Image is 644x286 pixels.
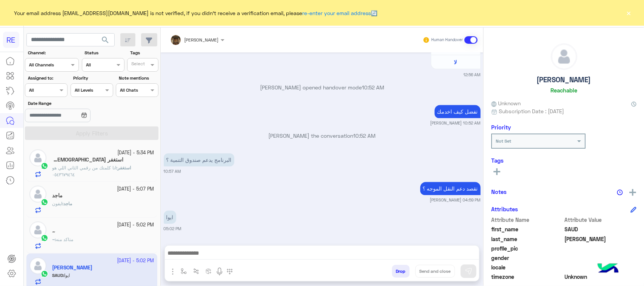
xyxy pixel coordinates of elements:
[565,263,637,271] span: null
[491,225,563,233] span: first_name
[227,269,233,275] img: make a call
[415,265,455,278] button: Send and close
[431,37,463,43] small: Human Handover
[362,84,384,91] span: 10:52 AM
[491,124,511,131] h6: Priority
[491,188,507,195] h6: Notes
[164,153,234,166] p: 4/10/2025, 10:57 AM
[430,197,481,203] small: [PERSON_NAME] 04:59 PM
[499,107,564,115] span: Subscription Date : [DATE]
[184,37,219,43] span: [PERSON_NAME]
[595,256,621,282] img: hulul-logo.png
[565,235,637,243] span: BIN ABDULAZIZ
[629,189,636,196] img: add
[491,206,518,212] h6: Attributes
[206,268,212,274] img: create order
[491,235,563,243] span: last_name
[101,35,110,45] span: search
[85,49,123,56] label: Status
[117,165,131,171] span: استغفر
[41,162,48,170] img: WhatsApp
[164,168,181,174] small: 10:57 AM
[52,157,123,163] h5: استغفر الله
[491,273,563,281] span: timezone
[164,132,481,140] p: [PERSON_NAME] the conversation
[550,87,577,94] h6: Reachable
[491,216,563,224] span: Attribute Name
[28,100,112,107] label: Date Range
[62,201,72,206] b: :
[496,138,511,144] b: Not Set
[565,216,637,224] span: Attribute Value
[164,226,181,232] small: 05:02 PM
[119,75,158,81] label: Note mentions
[73,75,112,81] label: Priority
[41,198,48,206] img: WhatsApp
[203,265,215,277] button: create order
[117,186,154,193] small: [DATE] - 5:07 PM
[435,105,481,118] p: 4/10/2025, 10:52 AM
[29,149,46,166] img: defaultAdmin.png
[52,201,62,206] span: ايفون
[178,265,190,277] button: select flow
[190,265,203,277] button: Trigger scenario
[491,244,563,252] span: profile_pic
[52,229,55,235] h5: ~
[164,83,481,91] p: [PERSON_NAME] opened handover mode
[52,237,56,242] b: :
[193,268,199,274] img: Trigger scenario
[28,75,67,81] label: Assigned to:
[430,120,481,126] small: [PERSON_NAME] 10:52 AM
[617,189,623,195] img: notes
[491,263,563,271] span: locale
[164,211,176,224] p: 4/10/2025, 5:02 PM
[41,234,48,242] img: WhatsApp
[303,10,371,16] a: re-enter your email address
[117,221,154,229] small: [DATE] - 5:02 PM
[491,254,563,262] span: gender
[116,165,131,171] b: :
[392,265,410,278] button: Drop
[29,186,46,203] img: defaultAdmin.png
[3,32,19,48] div: RE
[464,72,481,78] small: 12:56 AM
[130,49,158,56] label: Tags
[168,267,177,276] img: send attachment
[52,192,63,199] h5: ماجد
[14,9,378,17] span: Your email address [EMAIL_ADDRESS][DOMAIN_NAME] is not verified, if you didn't receive a verifica...
[565,273,637,281] span: Unknown
[56,237,73,242] span: متاكد منه
[491,157,636,164] h6: Tags
[215,267,224,276] img: send voice note
[29,221,46,238] img: defaultAdmin.png
[25,126,158,140] button: Apply Filters
[565,225,637,233] span: SAUD
[181,268,187,274] img: select flow
[130,60,145,69] div: Select
[28,49,78,56] label: Channel:
[52,237,55,242] span: ~
[551,44,577,69] img: defaultAdmin.png
[454,59,457,65] span: لا
[625,9,633,17] button: ×
[491,99,521,107] span: Unknown
[420,182,481,195] p: 4/10/2025, 4:59 PM
[465,268,472,275] img: send message
[52,165,116,177] span: انا كلمتك من رقمي الثاني اللي هو ‏‪٠٥٤٣٦٧٩٤٦٤‬‏
[354,132,376,139] span: 10:52 AM
[537,75,591,84] h5: [PERSON_NAME]
[63,201,72,206] span: ماجد
[96,33,115,49] button: search
[565,254,637,262] span: null
[118,149,154,157] small: [DATE] - 5:34 PM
